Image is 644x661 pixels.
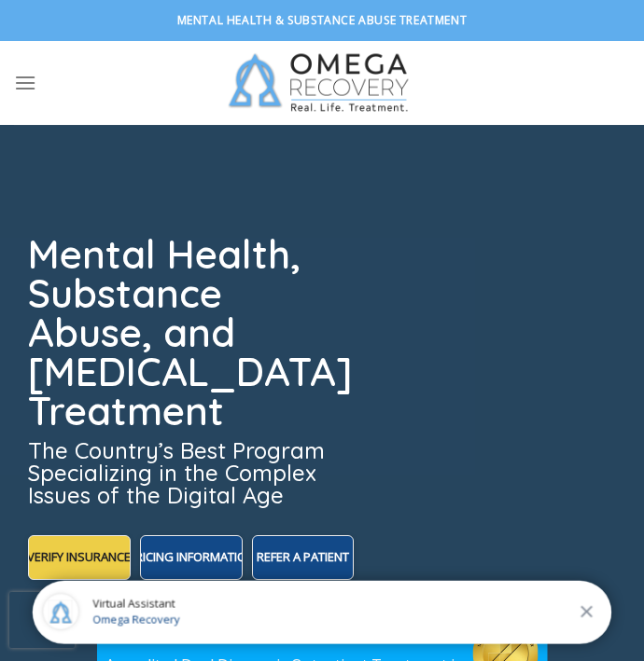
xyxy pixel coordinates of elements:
[9,592,75,648] iframe: reCAPTCHA
[28,235,355,431] h1: Mental Health, Substance Abuse, and [MEDICAL_DATA] Treatment
[217,41,427,125] img: Omega Recovery
[28,439,355,506] h3: The Country’s Best Program Specializing in the Complex Issues of the Digital Age
[14,60,36,105] a: Menu
[177,12,468,28] strong: Mental Health & Substance Abuse Treatment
